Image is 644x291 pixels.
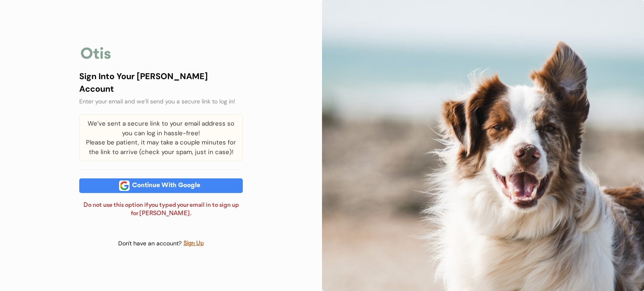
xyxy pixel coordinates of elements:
[79,201,243,218] div: Do not use this option if you typed your email in to sign up for [PERSON_NAME].
[79,114,243,161] div: We’ve sent a secure link to your email address so you can log in hassle-free! Please be patient, ...
[118,239,183,248] div: Don't have an account?
[79,97,243,106] div: Enter your email and we’ll send you a secure link to log in!
[183,239,204,248] div: Sign Up
[130,183,203,189] div: Continue With Google
[79,70,243,95] div: Sign Into Your [PERSON_NAME] Account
